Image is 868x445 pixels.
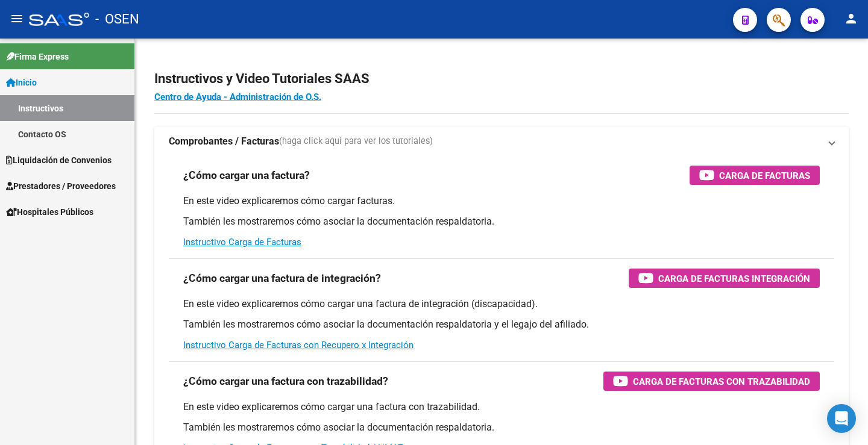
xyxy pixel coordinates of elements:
a: Instructivo Carga de Facturas [183,237,301,247]
span: Liquidación de Convenios [6,154,112,167]
mat-icon: person [844,11,858,26]
span: Prestadores / Proveedores [6,179,116,193]
mat-icon: menu [10,11,24,26]
strong: Comprobantes / Facturas [169,135,279,148]
h3: ¿Cómo cargar una factura? [183,167,310,184]
span: Carga de Facturas Integración [658,271,810,286]
span: - OSEN [95,6,139,33]
a: Centro de Ayuda - Administración de O.S. [154,92,321,102]
div: Open Intercom Messenger [827,404,856,433]
h3: ¿Cómo cargar una factura con trazabilidad? [183,373,388,390]
span: Firma Express [6,50,69,63]
a: Instructivo Carga de Facturas con Recupero x Integración [183,340,414,350]
p: También les mostraremos cómo asociar la documentación respaldatoria. [183,421,820,434]
button: Carga de Facturas con Trazabilidad [603,372,820,391]
span: Inicio [6,76,37,89]
span: Hospitales Públicos [6,205,93,219]
h3: ¿Cómo cargar una factura de integración? [183,270,381,287]
span: Carga de Facturas con Trazabilidad [633,374,810,389]
mat-expansion-panel-header: Comprobantes / Facturas(haga click aquí para ver los tutoriales) [154,127,849,156]
button: Carga de Facturas Integración [629,269,820,288]
h2: Instructivos y Video Tutoriales SAAS [154,67,849,90]
span: Carga de Facturas [719,168,810,183]
p: También les mostraremos cómo asociar la documentación respaldatoria y el legajo del afiliado. [183,318,820,331]
p: También les mostraremos cómo asociar la documentación respaldatoria. [183,215,820,228]
p: En este video explicaremos cómo cargar una factura de integración (discapacidad). [183,297,820,311]
span: (haga click aquí para ver los tutoriales) [279,135,433,148]
p: En este video explicaremos cómo cargar facturas. [183,194,820,208]
button: Carga de Facturas [690,166,820,185]
p: En este video explicaremos cómo cargar una factura con trazabilidad. [183,400,820,414]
